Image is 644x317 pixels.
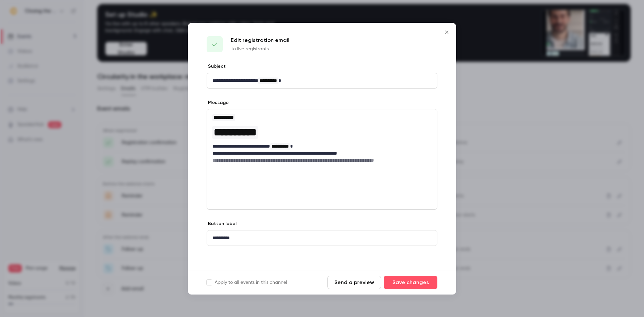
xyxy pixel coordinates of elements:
label: Button label [207,220,236,227]
p: To live registrants [231,46,289,52]
div: editor [207,109,437,168]
button: Close [440,25,453,39]
button: Send a preview [327,276,381,289]
div: editor [207,230,437,246]
p: Edit registration email [231,36,289,44]
label: Message [207,99,229,106]
label: Apply to all events in this channel [207,279,287,286]
button: Save changes [384,276,437,289]
label: Subject [207,63,226,70]
div: editor [207,73,437,88]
